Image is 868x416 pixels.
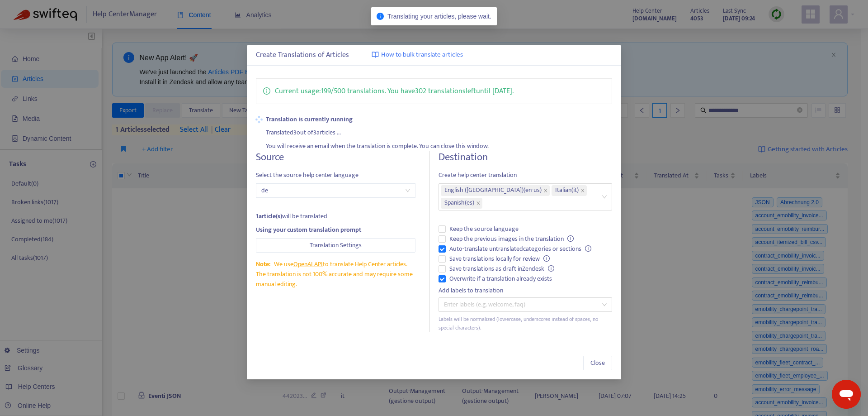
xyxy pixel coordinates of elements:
[256,225,415,235] div: Using your custom translation prompt
[439,286,612,296] div: Add labels to translation
[567,235,574,242] span: info-circle
[256,211,415,221] div: will be translated
[293,259,323,269] a: OpenAI API
[446,224,522,234] span: Keep the source language
[266,124,612,138] div: Translated 3 out of 3 articles ...
[585,245,591,252] span: info-circle
[832,380,861,409] iframe: Schaltfläche zum Öffnen des Messaging-Fensters
[439,170,612,180] span: Create help center translation
[256,151,415,163] h4: Source
[387,13,491,20] span: Translating your articles, please wait.
[381,50,463,60] span: How to bulk translate articles
[444,198,474,209] span: Spanish ( es )
[256,170,415,180] span: Select the source help center language
[548,265,554,272] span: info-circle
[444,185,542,196] span: English ([GEOGRAPHIC_DATA]) ( en-us )
[439,151,612,163] h4: Destination
[446,274,556,284] span: Overwrite if a translation already exists
[446,264,558,274] span: Save translations as draft in Zendesk
[256,238,415,253] button: Translation Settings
[256,211,282,221] strong: 1 article(s)
[256,259,270,269] span: Note:
[439,315,612,332] div: Labels will be normalized (lowercase, underscores instead of spaces, no special characters).
[256,259,415,289] div: We use to translate Help Center articles. The translation is not 100% accurate and may require so...
[372,50,463,60] a: How to bulk translate articles
[476,201,481,206] span: close
[261,184,410,197] span: de
[266,138,612,151] div: You will receive an email when the translation is complete. You can close this window.
[446,254,553,264] span: Save translations locally for review
[256,50,612,61] div: Create Translations of Articles
[372,51,379,58] img: image-link
[377,13,384,20] span: info-circle
[263,86,270,95] span: info-circle
[266,115,612,124] strong: Translation is currently running
[310,240,362,250] span: Translation Settings
[446,234,577,244] span: Keep the previous images in the translation
[446,244,595,254] span: Auto-translate untranslated categories or sections
[583,356,612,370] button: Close
[275,86,514,97] p: Current usage: 199 / 500 translations . You have 302 translations left until [DATE] .
[543,255,550,262] span: info-circle
[555,185,579,196] span: Italian ( it )
[590,358,605,368] span: Close
[543,188,548,193] span: close
[580,188,585,193] span: close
